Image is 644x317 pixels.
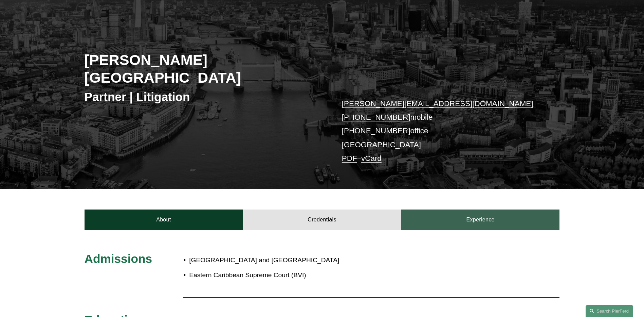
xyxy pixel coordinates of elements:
[586,305,633,317] a: Search this site
[85,89,322,104] h3: Partner | Litigation
[189,254,362,266] p: [GEOGRAPHIC_DATA] and [GEOGRAPHIC_DATA]
[189,269,362,281] p: Eastern Caribbean Supreme Court (BVI)
[342,97,540,166] p: mobile office [GEOGRAPHIC_DATA] –
[401,210,560,230] a: Experience
[342,113,410,121] a: [PHONE_NUMBER]
[85,210,243,230] a: About
[243,210,401,230] a: Credentials
[342,154,357,163] a: PDF
[342,99,533,108] a: [PERSON_NAME][EMAIL_ADDRESS][DOMAIN_NAME]
[85,252,152,265] span: Admissions
[342,127,410,135] a: [PHONE_NUMBER]
[361,154,382,163] a: vCard
[85,51,322,87] h2: [PERSON_NAME][GEOGRAPHIC_DATA]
